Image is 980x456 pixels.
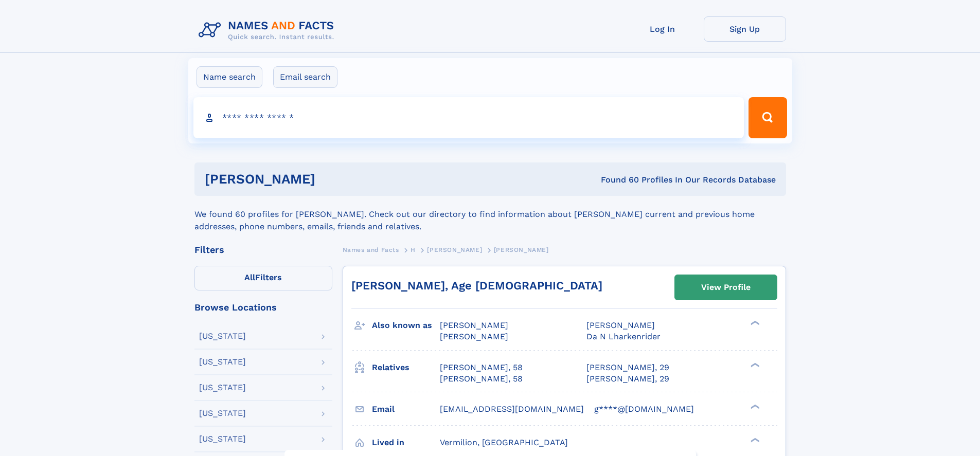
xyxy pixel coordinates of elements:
[440,404,584,414] span: [EMAIL_ADDRESS][DOMAIN_NAME]
[704,16,786,42] a: Sign Up
[748,320,760,326] div: ❯
[205,173,458,186] h1: [PERSON_NAME]
[411,246,416,253] span: H
[440,362,523,373] a: [PERSON_NAME], 58
[194,303,332,312] div: Browse Locations
[197,66,262,88] label: Name search
[586,362,669,373] a: [PERSON_NAME], 29
[621,16,704,42] a: Log In
[199,384,246,392] div: [US_STATE]
[411,243,416,256] a: H
[194,266,332,290] label: Filters
[199,358,246,366] div: [US_STATE]
[273,66,337,88] label: Email search
[372,400,440,418] h3: Email
[440,320,508,330] span: [PERSON_NAME]
[193,97,744,138] input: search input
[586,320,655,330] span: [PERSON_NAME]
[427,243,482,256] a: [PERSON_NAME]
[748,436,760,443] div: ❯
[194,245,332,254] div: Filters
[748,361,760,368] div: ❯
[675,275,777,300] a: View Profile
[427,246,482,253] span: [PERSON_NAME]
[343,243,399,256] a: Names and Facts
[194,16,343,44] img: Logo Names and Facts
[372,317,440,334] h3: Also known as
[586,332,661,341] span: Da N Lharkenrider
[372,434,440,451] h3: Lived in
[199,409,246,417] div: [US_STATE]
[440,332,508,341] span: [PERSON_NAME]
[749,97,787,138] button: Search Button
[244,272,255,282] span: All
[199,435,246,443] div: [US_STATE]
[701,276,751,299] div: View Profile
[586,373,669,385] a: [PERSON_NAME], 29
[748,403,760,410] div: ❯
[440,437,568,447] span: Vermilion, [GEOGRAPHIC_DATA]
[440,373,523,385] a: [PERSON_NAME], 58
[199,332,246,340] div: [US_STATE]
[372,359,440,376] h3: Relatives
[494,246,549,253] span: [PERSON_NAME]
[194,196,786,233] div: We found 60 profiles for [PERSON_NAME]. Check out our directory to find information about [PERSON...
[458,174,776,186] div: Found 60 Profiles In Our Records Database
[351,279,602,292] a: [PERSON_NAME], Age [DEMOGRAPHIC_DATA]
